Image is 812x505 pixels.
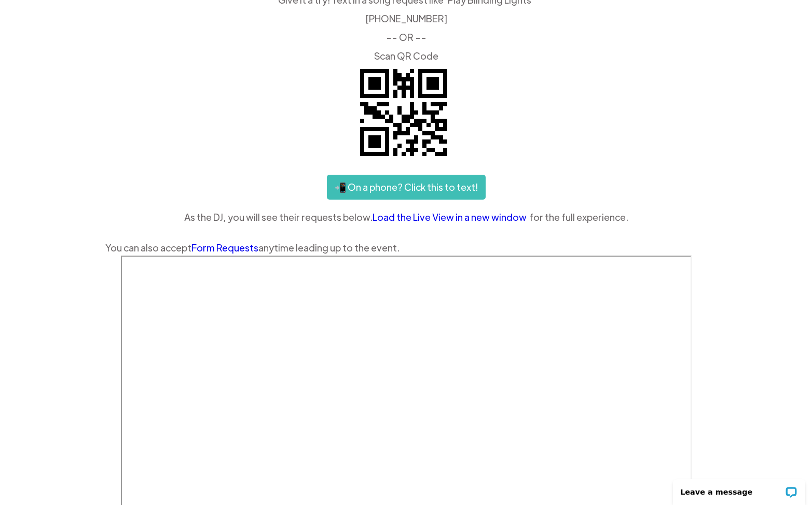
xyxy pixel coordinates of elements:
[352,61,456,164] img: QR code
[327,175,486,200] a: 📲 On a phone? Click this to text!
[105,240,707,256] div: You can also accept anytime leading up to the event.
[666,472,812,505] iframe: LiveChat chat widget
[373,209,529,225] a: Load the Live View in a new window
[191,242,258,254] a: Form Requests
[105,209,707,225] div: As the DJ, you will see their requests below. for the full experience.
